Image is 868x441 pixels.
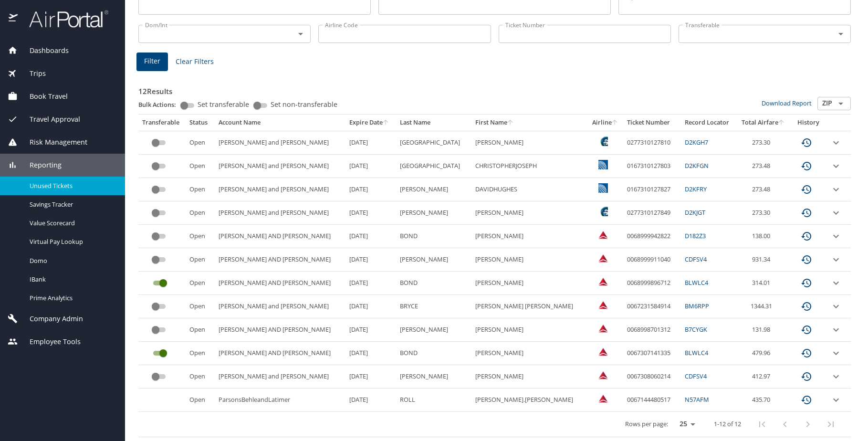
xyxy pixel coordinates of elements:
[623,388,681,412] td: 0067144480517
[685,395,709,404] a: N57AFM
[186,225,214,248] td: Open
[198,101,249,108] span: Set transferable
[215,178,345,201] td: [PERSON_NAME] and [PERSON_NAME]
[685,278,708,287] a: BLWLC4
[215,365,345,388] td: [PERSON_NAME] and [PERSON_NAME]
[612,120,618,126] button: sort
[714,421,741,427] p: 1-12 of 12
[396,201,472,225] td: [PERSON_NAME]
[685,231,706,240] a: D182Z3
[623,178,681,201] td: 0167310127827
[685,208,705,217] a: D2KJGT
[830,347,842,359] button: expand row
[598,160,608,169] img: United Airlines
[186,365,214,388] td: Open
[30,256,114,265] span: Domo
[471,155,587,178] td: CHRISTOPHERJOSEPH
[830,254,842,265] button: expand row
[18,68,46,79] span: Trips
[215,201,345,225] td: [PERSON_NAME] and [PERSON_NAME]
[623,201,681,225] td: 0277310127849
[685,302,709,310] a: BM6RPP
[736,248,790,272] td: 931.34
[681,115,736,131] th: Record Locator
[138,115,851,437] table: custom pagination table
[830,324,842,336] button: expand row
[186,131,214,154] td: Open
[396,365,472,388] td: [PERSON_NAME]
[396,115,472,131] th: Last Name
[215,131,345,154] td: [PERSON_NAME] and [PERSON_NAME]
[345,318,396,342] td: [DATE]
[471,248,587,272] td: [PERSON_NAME]
[830,184,842,195] button: expand row
[383,120,389,126] button: sort
[830,371,842,382] button: expand row
[623,318,681,342] td: 0068998701312
[685,185,707,193] a: D2KFRY
[215,225,345,248] td: [PERSON_NAME] AND [PERSON_NAME]
[471,365,587,388] td: [PERSON_NAME]
[623,272,681,295] td: 0068999896712
[345,388,396,412] td: [DATE]
[396,272,472,295] td: BOND
[18,91,68,102] span: Book Travel
[736,272,790,295] td: 314.01
[736,225,790,248] td: 138.00
[685,372,707,380] a: CDFSV4
[736,295,790,318] td: 1344.31
[30,294,114,303] span: Prime Analytics
[30,181,114,190] span: Unused Tickets
[215,318,345,342] td: [PERSON_NAME] AND [PERSON_NAME]
[598,277,608,286] img: Delta Airlines
[186,178,214,201] td: Open
[186,201,214,225] td: Open
[30,219,114,228] span: Value Scorecard
[396,248,472,272] td: [PERSON_NAME]
[345,365,396,388] td: [DATE]
[830,231,842,242] button: expand row
[598,347,608,357] img: Delta Airlines
[186,295,214,318] td: Open
[736,365,790,388] td: 412.97
[830,137,842,148] button: expand row
[215,295,345,318] td: [PERSON_NAME] and [PERSON_NAME]
[598,183,608,193] img: United Airlines
[834,97,847,110] button: Open
[345,225,396,248] td: [DATE]
[215,115,345,131] th: Account Name
[345,178,396,201] td: [DATE]
[471,318,587,342] td: [PERSON_NAME]
[186,342,214,365] td: Open
[186,155,214,178] td: Open
[471,178,587,201] td: DAVIDHUGHES
[685,348,708,357] a: BLWLC4
[186,318,214,342] td: Open
[598,370,608,380] img: Delta Airlines
[685,161,709,170] a: D2KFGN
[623,342,681,365] td: 0067307141335
[176,56,214,68] span: Clear Filters
[762,99,812,107] a: Download Report
[18,137,87,147] span: Risk Management
[736,155,790,178] td: 273.48
[623,248,681,272] td: 0068999911040
[623,365,681,388] td: 0067308060214
[396,131,472,154] td: [GEOGRAPHIC_DATA]
[471,388,587,412] td: [PERSON_NAME].[PERSON_NAME]
[598,300,608,310] img: Delta Airlines
[507,120,514,126] button: sort
[778,120,785,126] button: sort
[215,342,345,365] td: [PERSON_NAME] AND [PERSON_NAME]
[471,115,587,131] th: First Name
[396,342,472,365] td: BOND
[830,277,842,289] button: expand row
[294,27,307,41] button: Open
[30,275,114,284] span: IBank
[685,255,707,263] a: CDFSV4
[9,10,19,28] img: icon-airportal.png
[736,342,790,365] td: 479.96
[598,207,608,216] img: Alaska Airlines
[18,336,81,347] span: Employee Tools
[736,201,790,225] td: 273.30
